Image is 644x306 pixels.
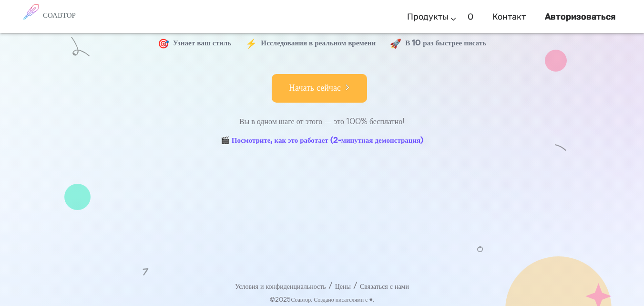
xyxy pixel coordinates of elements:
font: Связаться с нами [360,281,409,291]
a: Продукты [407,3,449,31]
font: Цены [335,281,351,291]
font: / [328,279,333,292]
font: О [468,11,473,22]
font: Исследования в реальном времени [261,37,376,48]
img: форма [555,142,567,154]
a: Цены [335,280,351,294]
font: ⚡ [245,36,257,50]
font: Продукты [407,11,449,22]
img: форма [71,37,90,56]
a: О [468,3,473,31]
img: форма [142,267,150,276]
font: / [353,279,358,292]
font: © [270,295,275,304]
a: 🎬 Посмотрите, как это работает (2-минутная демонстрация) [221,134,423,148]
a: Авторизоваться [545,3,615,31]
button: Начать сейчас [272,74,367,103]
img: форма [64,184,91,210]
a: Связаться с нами [360,280,409,294]
font: 2025 [275,295,291,304]
img: форма [477,246,483,252]
font: Вы в одном шаге от этого — это 100% бесплатно! [239,116,405,127]
font: 🚀 [390,36,401,50]
a: Контакт [492,3,526,31]
font: Соавтор. Создано писателями с ♥. [291,295,374,304]
font: Узнает ваш стиль [173,37,232,48]
font: Начать сейчас [289,81,341,94]
a: Условия и конфиденциальность [235,280,326,294]
font: 🎬 Посмотрите, как это работает (2-минутная демонстрация) [221,135,423,146]
font: 🎯 [158,36,169,50]
font: Условия и конфиденциальность [235,281,326,291]
font: Контакт [492,11,526,22]
font: СОАВТОР [43,10,76,20]
font: В 10 раз быстрее писать [405,37,486,48]
font: Авторизоваться [545,11,615,22]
